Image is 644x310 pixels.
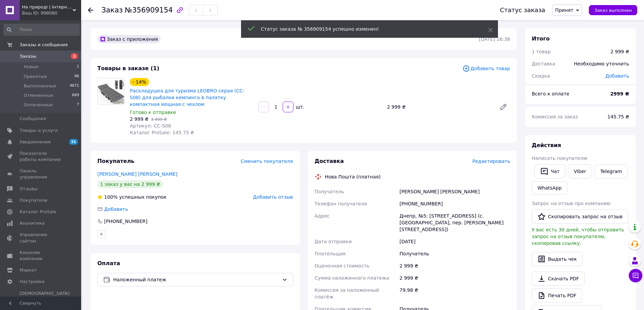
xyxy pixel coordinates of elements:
span: Каталог ProSale: 145.75 ₴ [130,130,194,135]
a: [PERSON_NAME] [PERSON_NAME] [97,171,177,177]
span: Комиссия за заказ [532,114,578,119]
span: Дата отправки [315,239,352,244]
div: 79.98 ₴ [398,284,511,303]
span: Покупатель [97,158,134,164]
span: Телефон получателя [315,201,367,206]
span: Новые [24,64,39,70]
span: Отзывы [20,186,38,192]
div: Заказ с приложения [97,35,161,43]
span: Оплата [97,260,120,266]
span: Товары в заказе (1) [97,65,159,72]
span: Заказы и сообщения [20,42,68,48]
span: Уведомления [20,139,50,145]
div: Статус заказа № 356909154 успешно изменен! [261,26,471,32]
span: 96 [74,74,79,80]
span: Запрос на отзыв про компанию [532,201,611,206]
span: Комиссия за наложенный платёж [315,287,379,300]
span: 1 [71,53,78,59]
span: 1 [77,64,79,70]
div: Статус заказа [500,7,545,13]
span: 7 [77,102,79,108]
div: Вернуться назад [88,7,93,13]
button: Скопировать запрос на отзыв [532,209,628,224]
span: Управление сайтом [20,232,63,244]
span: Сменить покупателя [241,159,293,164]
span: 31 [69,139,78,145]
div: 2 999 ₴ [384,102,494,112]
div: - 14% [130,78,149,86]
span: [DEMOGRAPHIC_DATA] и счета [20,290,70,309]
span: Добавить [605,73,629,79]
span: 669 [72,92,79,98]
span: Показатели работы компании [20,150,63,163]
span: 1 товар [532,49,551,54]
span: Выполненные [24,83,56,89]
a: Viber [568,164,592,178]
span: Настройки [20,279,44,285]
div: [DATE] [398,235,511,248]
a: Скачать PDF [532,272,585,286]
span: Действия [532,142,561,148]
span: Сумма наложенного платежа [315,275,389,281]
div: 2 999 ₴ [398,260,511,272]
div: успешных покупок [97,194,167,200]
span: Сообщения [20,116,46,122]
div: Необходимо уточнить [570,56,633,71]
a: Раскладушка для туризма LEOBRO серая (CC-S08) для рыбалки кемпинга в палатку компактная мощная с ... [130,88,244,107]
button: Заказ выполнен [589,5,637,15]
span: Добавить товар [462,65,510,72]
span: Наложенный платеж [113,276,279,283]
span: Заказ [101,6,123,14]
span: На природі | Інтернет магазин [22,4,73,10]
span: Заказы [20,53,36,59]
button: Выдать чек [532,252,582,266]
span: Аналитика [20,220,45,226]
button: Чат [534,164,565,178]
div: 1 заказ у вас на 2 999 ₴ [97,180,163,188]
div: 2 999 ₴ [611,48,629,55]
span: Получатель [315,189,344,194]
span: Адрес [315,213,330,219]
span: Добавить отзыв [253,194,293,200]
b: 2999 ₴ [610,91,629,96]
div: [PHONE_NUMBER] [398,198,511,210]
span: Артикул: CC-S08 [130,123,171,129]
img: Раскладушка для туризма LEOBRO серая (CC-S08) для рыбалки кемпинга в палатку компактная мощная с ... [98,78,124,105]
div: [PHONE_NUMBER] [103,218,148,225]
span: Маркет [20,267,37,273]
span: Отмененные [24,92,53,98]
span: Написать покупателю [532,156,587,161]
span: №356909154 [125,6,173,14]
button: Чат с покупателем [629,269,642,282]
span: Оплаченные [24,102,53,108]
span: Доставка [315,158,344,164]
span: Редактировать [472,159,510,164]
span: Панель управления [20,168,63,180]
a: Telegram [595,164,628,178]
span: 145.75 ₴ [607,114,629,119]
a: WhatsApp [532,181,567,195]
span: Доставка [532,61,555,66]
span: Всего к оплате [532,91,569,96]
span: Оценочная стоимость [315,263,370,269]
span: Кошелек компании [20,250,63,262]
span: Скидка [532,73,550,79]
span: Добавить [104,206,128,212]
span: Товары и услуги [20,128,58,134]
span: У вас есть 30 дней, чтобы отправить запрос на отзыв покупателю, скопировав ссылку. [532,227,624,246]
span: Каталог ProSale [20,209,56,215]
span: 100% [104,194,118,200]
span: Покупатели [20,197,47,203]
span: Готово к отправке [130,110,176,115]
div: шт. [294,104,305,110]
span: 4671 [70,83,79,89]
span: 2 999 ₴ [130,116,148,122]
span: 3 499 ₴ [151,117,167,122]
div: [PERSON_NAME] [PERSON_NAME] [398,186,511,198]
div: Получатель [398,248,511,260]
div: 2 999 ₴ [398,272,511,284]
a: Печать PDF [532,288,582,303]
a: Редактировать [497,100,510,114]
div: Ваш ID: 998080 [22,10,81,16]
span: Итого [532,35,550,42]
